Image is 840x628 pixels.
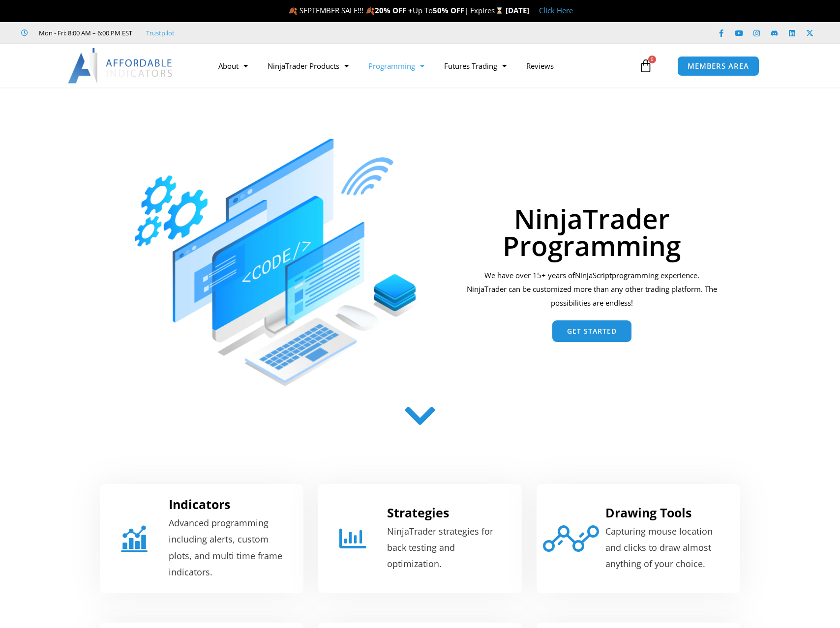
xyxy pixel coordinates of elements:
span: MEMBERS AREA [688,62,749,70]
span: 0 [648,56,656,63]
a: NinjaTrader Products [258,55,359,77]
a: About [209,55,258,77]
a: 0 [624,52,667,80]
a: Strategies [387,504,449,521]
h1: NinjaTrader Programming [464,205,720,259]
img: LogoAI | Affordable Indicators – NinjaTrader [68,48,174,84]
a: Reviews [516,55,564,77]
img: programming 1 | Affordable Indicators – NinjaTrader [135,139,420,386]
a: Indicators [169,496,230,513]
p: Advanced programming including alerts, custom plots, and multi time frame indicators. [169,515,291,581]
nav: Menu [209,55,636,77]
span: Get Started [567,328,617,335]
a: Click Here [539,5,573,15]
a: MEMBERS AREA [677,56,759,76]
strong: 50% OFF [433,5,464,15]
span: Mon - Fri: 8:00 AM – 6:00 PM EST [36,27,132,39]
strong: [DATE] [506,5,529,15]
a: Get Started [552,320,631,342]
a: Drawing Tools [549,516,593,561]
p: Capturing mouse location and clicks to draw almost anything of your choice. [605,523,728,572]
strong: 20% OFF + [375,5,413,15]
p: NinjaTrader strategies for back testing and optimization. [387,523,510,572]
span: programming experience. NinjaTrader can be customized more than any other trading platform. The p... [467,270,717,308]
span: NinjaScript [575,270,612,280]
a: Trustpilot [146,27,175,39]
a: Futures Trading [434,55,516,77]
div: We have over 15+ years of [464,269,720,310]
span: 🍂 SEPTEMBER SALE!!! 🍂 Up To | Expires [288,5,505,15]
a: Strategies [330,516,375,561]
a: Drawing Tools [605,504,691,521]
a: Programming [359,55,434,77]
img: ⌛ [496,7,503,14]
a: Indicators [112,516,156,561]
